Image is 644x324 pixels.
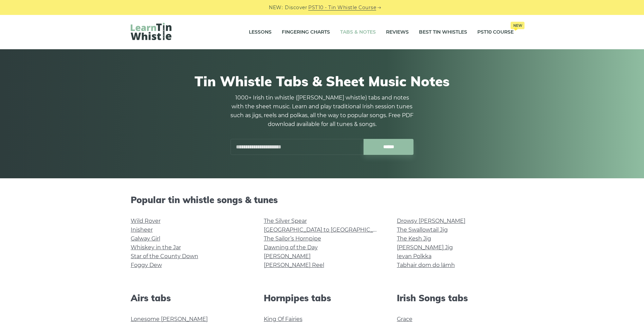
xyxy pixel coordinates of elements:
a: Lessons [249,24,272,41]
span: New [511,22,525,29]
a: The Swallowtail Jig [397,227,448,233]
a: Wild Rover [131,218,161,224]
h2: Hornpipes tabs [264,293,381,303]
a: Fingering Charts [282,24,330,41]
a: Tabs & Notes [340,24,376,41]
a: [PERSON_NAME] Jig [397,244,453,251]
a: Lonesome [PERSON_NAME] [131,316,208,322]
a: PST10 CourseNew [477,24,514,41]
p: 1000+ Irish tin whistle ([PERSON_NAME] whistle) tabs and notes with the sheet music. Learn and pl... [231,93,414,129]
a: King Of Fairies [264,316,302,322]
a: Whiskey in the Jar [131,244,181,251]
h2: Airs tabs [131,293,247,303]
a: Drowsy [PERSON_NAME] [397,218,465,224]
h2: Popular tin whistle songs & tunes [131,195,514,205]
h1: Tin Whistle Tabs & Sheet Music Notes [131,73,514,89]
a: The Sailor’s Hornpipe [264,235,321,242]
img: LearnTinWhistle.com [131,23,171,40]
a: Ievan Polkka [397,253,431,259]
a: Inisheer [131,227,153,233]
a: Dawning of the Day [264,244,318,251]
a: Tabhair dom do lámh [397,262,455,268]
h2: Irish Songs tabs [397,293,514,303]
a: [PERSON_NAME] [264,253,311,259]
a: Grace [397,316,412,322]
a: Reviews [386,24,409,41]
a: Best Tin Whistles [419,24,467,41]
a: [GEOGRAPHIC_DATA] to [GEOGRAPHIC_DATA] [264,227,389,233]
a: Foggy Dew [131,262,162,268]
a: The Kesh Jig [397,235,431,242]
a: [PERSON_NAME] Reel [264,262,324,268]
a: Star of the County Down [131,253,198,259]
a: Galway Girl [131,235,160,242]
a: The Silver Spear [264,218,307,224]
